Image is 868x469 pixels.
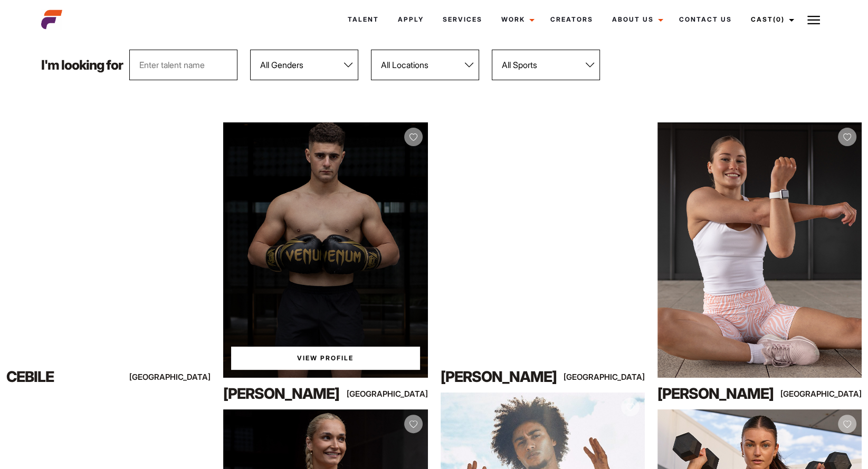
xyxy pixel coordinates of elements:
[541,5,603,34] a: Creators
[657,383,780,404] div: [PERSON_NAME]
[800,387,862,400] div: [GEOGRAPHIC_DATA]
[670,5,741,34] a: Contact Us
[807,14,820,26] img: Burger icon
[129,50,237,80] input: Enter talent name
[41,9,62,30] img: cropped-aefm-brand-fav-22-square.png
[41,59,123,72] p: I'm looking for
[603,5,670,34] a: About Us
[492,5,541,34] a: Work
[388,5,433,34] a: Apply
[584,370,645,384] div: [GEOGRAPHIC_DATA]
[231,347,419,370] a: View Daniel St'sProfile
[441,366,563,387] div: [PERSON_NAME]
[149,370,211,384] div: [GEOGRAPHIC_DATA]
[433,5,492,34] a: Services
[6,366,129,387] div: Cebile
[366,387,427,400] div: [GEOGRAPHIC_DATA]
[741,5,800,34] a: Cast(0)
[338,5,388,34] a: Talent
[773,15,785,23] span: (0)
[223,383,346,404] div: [PERSON_NAME]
